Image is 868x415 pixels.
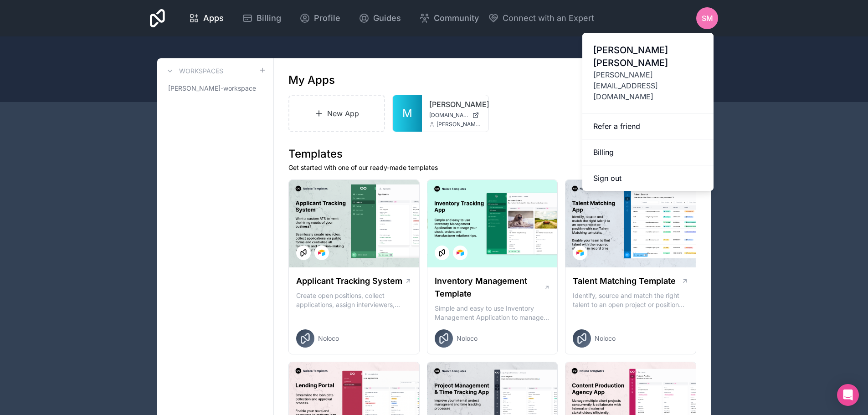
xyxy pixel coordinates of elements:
[288,147,696,161] h1: Templates
[318,249,325,256] img: Airtable Logo
[457,249,464,256] img: Airtable Logo
[582,165,714,191] button: Sign out
[288,73,335,87] h1: My Apps
[296,275,402,287] h1: Applicant Tracking System
[164,80,266,97] a: [PERSON_NAME]-workspace
[235,8,288,28] a: Billing
[179,67,223,76] h3: Workspaces
[437,121,481,128] span: [PERSON_NAME][EMAIL_ADDRESS][DOMAIN_NAME]
[837,384,859,406] div: Open Intercom Messenger
[435,275,544,300] h1: Inventory Management Template
[288,95,385,132] a: New App
[582,139,714,165] a: Billing
[503,12,594,25] span: Connect with an Expert
[181,8,231,28] a: Apps
[457,334,478,343] span: Noloco
[402,106,412,121] span: M
[203,12,224,25] span: Apps
[373,12,401,25] span: Guides
[292,8,348,28] a: Profile
[288,163,696,172] p: Get started with one of our ready-made templates
[351,8,408,28] a: Guides
[582,113,714,139] a: Refer a friend
[164,66,223,77] a: Workspaces
[429,112,481,119] a: [DOMAIN_NAME]
[257,12,281,25] span: Billing
[593,69,703,102] span: [PERSON_NAME][EMAIL_ADDRESS][DOMAIN_NAME]
[593,44,703,69] span: [PERSON_NAME] [PERSON_NAME]
[318,334,339,343] span: Noloco
[488,12,594,25] button: Connect with an Expert
[435,304,550,322] p: Simple and easy to use Inventory Management Application to manage your stock, orders and Manufact...
[434,12,479,25] span: Community
[393,95,422,132] a: M
[595,334,616,343] span: Noloco
[576,249,584,256] img: Airtable Logo
[412,8,486,28] a: Community
[573,291,688,309] p: Identify, source and match the right talent to an open project or position with our Talent Matchi...
[702,13,713,24] span: SM
[429,112,468,119] span: [DOMAIN_NAME]
[296,291,412,309] p: Create open positions, collect applications, assign interviewers, centralise candidate feedback a...
[314,12,340,25] span: Profile
[573,275,676,287] h1: Talent Matching Template
[168,84,256,93] span: [PERSON_NAME]-workspace
[429,99,481,110] a: [PERSON_NAME]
